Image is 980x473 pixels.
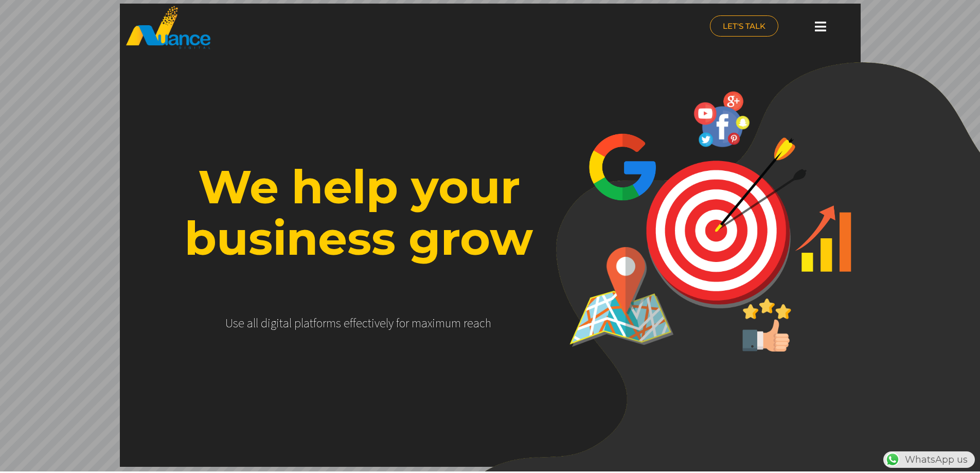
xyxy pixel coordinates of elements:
[362,316,368,330] div: c
[350,316,353,330] div: f
[247,316,253,330] div: a
[388,316,394,330] div: y
[268,316,271,330] div: i
[432,316,435,330] div: i
[427,316,432,330] div: x
[883,454,975,465] a: WhatsAppWhatsApp us
[125,5,211,50] img: nuance-qatar_logo
[279,316,283,330] div: t
[253,316,256,330] div: l
[485,316,491,330] div: h
[156,161,562,264] rs-layer: We help your business grow
[225,316,233,330] div: U
[464,316,467,330] div: r
[289,316,292,330] div: l
[380,316,386,330] div: e
[479,316,485,330] div: c
[276,316,279,330] div: i
[883,451,975,468] div: WhatsApp us
[445,316,451,330] div: u
[467,316,473,330] div: e
[256,316,258,330] div: l
[310,316,313,330] div: t
[386,316,388,330] div: l
[125,5,485,50] a: nuance-qatar_logo
[261,316,268,330] div: d
[405,316,409,330] div: r
[451,316,461,330] div: m
[356,316,362,330] div: e
[323,316,326,330] div: r
[723,22,765,30] span: LET'S TALK
[283,316,289,330] div: a
[412,316,421,330] div: m
[336,316,341,330] div: s
[710,15,778,37] a: LET'S TALK
[368,316,371,330] div: t
[375,316,380,330] div: v
[271,316,276,330] div: g
[238,316,244,330] div: e
[233,316,238,330] div: s
[435,316,445,330] div: m
[421,316,427,330] div: a
[301,316,304,330] div: l
[473,316,479,330] div: a
[399,316,405,330] div: o
[304,316,310,330] div: a
[884,451,901,468] img: WhatsApp
[344,316,350,330] div: e
[396,316,399,330] div: f
[353,316,356,330] div: f
[313,316,316,330] div: f
[316,316,323,330] div: o
[294,316,301,330] div: p
[371,316,375,330] div: i
[326,316,336,330] div: m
